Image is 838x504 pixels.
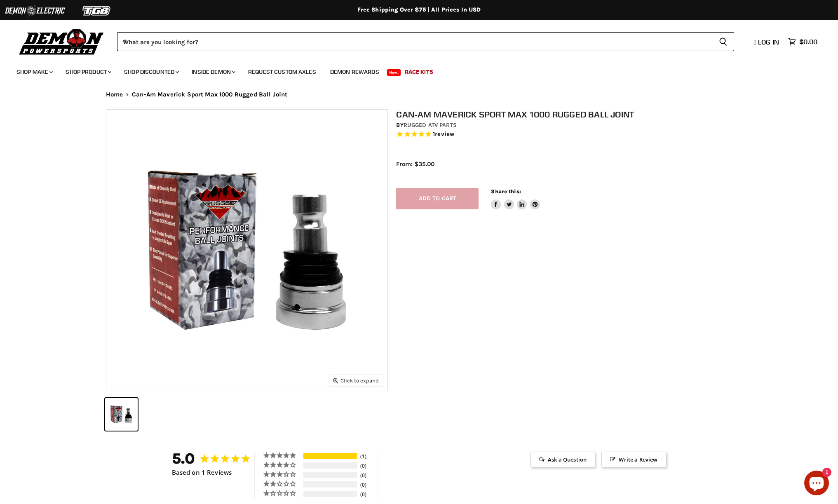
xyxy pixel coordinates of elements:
[106,110,387,391] img: Can-Am Maverick Sport Max 1000 Rugged Ball Joint
[16,27,107,56] img: Demon Powersports
[263,452,302,459] div: 5 ★
[329,375,383,386] button: Click to expand
[4,3,66,19] img: Demon Electric Logo 2
[396,130,741,139] span: Rated 5.0 out of 5 stars 1 reviews
[433,130,454,138] span: 1 reviews
[802,471,831,497] inbox-online-store-chat: Shopify online store chat
[435,130,454,138] span: review
[530,452,595,467] span: Ask a Question
[106,91,123,98] a: Home
[89,6,749,14] div: Free Shipping Over $75 | All Prices In USD
[10,60,815,80] ul: Main menu
[118,63,184,80] a: Shop Discounted
[387,69,401,76] span: New!
[105,398,138,431] button: Can-Am Maverick Sport Max 1000 Rugged Ball Joint thumbnail
[59,63,116,80] a: Shop Product
[66,3,128,19] img: TGB Logo 2
[117,32,712,51] input: When autocomplete results are available use up and down arrows to review and enter to select
[242,63,322,80] a: Request Custom Axles
[324,63,385,80] a: Demon Rewards
[712,32,734,51] button: Search
[750,38,784,46] a: Log in
[784,36,822,48] a: $0.00
[333,377,379,384] span: Click to expand
[491,188,521,195] span: Share this:
[172,469,232,476] span: Based on 1 Reviews
[404,122,457,129] a: Rugged ATV Parts
[172,450,195,467] strong: 5.0
[358,453,376,460] div: 1
[185,63,240,80] a: Inside Demon
[117,32,734,51] form: Product
[601,452,666,467] span: Write a Review
[132,91,287,98] span: Can-Am Maverick Sport Max 1000 Rugged Ball Joint
[303,453,357,459] div: 5-Star Ratings
[10,63,58,80] a: Shop Make
[758,38,779,46] span: Log in
[303,453,357,459] div: 100%
[396,121,741,130] div: by
[799,38,817,46] span: $0.00
[396,109,741,120] h1: Can-Am Maverick Sport Max 1000 Rugged Ball Joint
[89,91,749,98] nav: Breadcrumbs
[396,160,434,168] span: From: $35.00
[491,188,540,210] aside: Share this:
[399,63,439,80] a: Race Kits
